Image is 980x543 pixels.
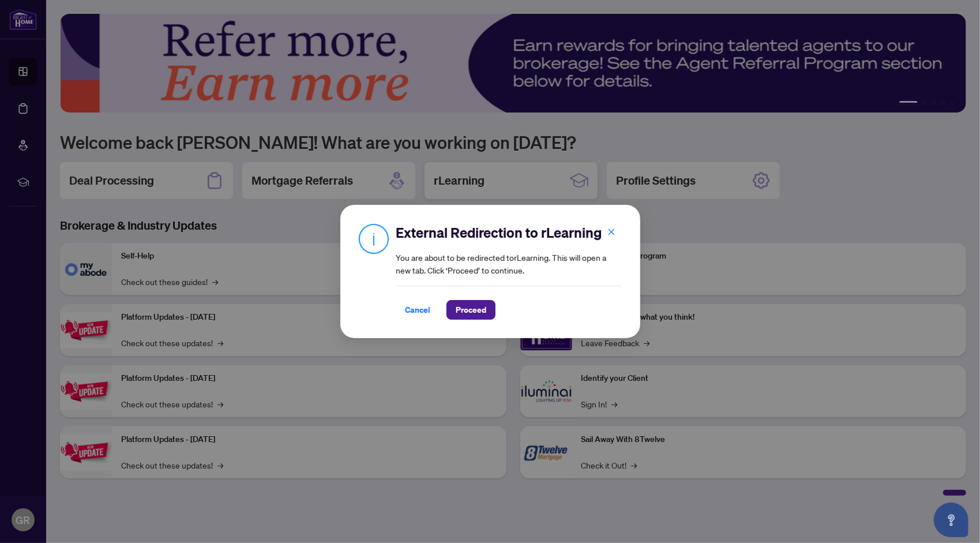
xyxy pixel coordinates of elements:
[934,503,968,537] button: Open asap
[396,223,622,242] h2: External Redirection to rLearning
[396,300,440,320] button: Cancel
[359,223,389,254] img: Info Icon
[607,228,615,236] span: close
[405,301,430,319] span: Cancel
[456,301,486,319] span: Proceed
[446,300,495,320] button: Proceed
[396,223,622,320] div: You are about to be redirected to rLearning . This will open a new tab. Click ‘Proceed’ to continue.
